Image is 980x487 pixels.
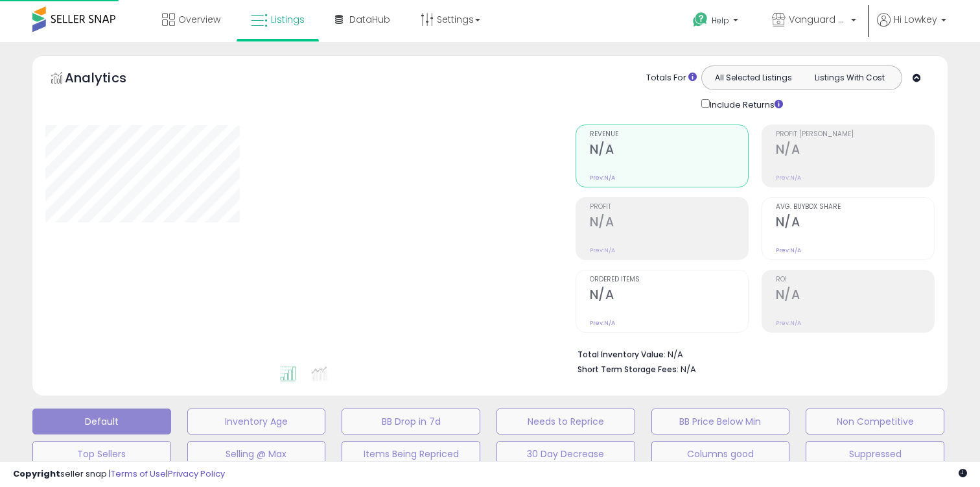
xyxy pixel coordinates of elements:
[894,13,937,26] span: Hi Lowkey
[776,174,801,182] small: Prev: N/A
[590,204,748,211] span: Profit
[590,174,615,182] small: Prev: N/A
[590,276,748,283] span: Ordered Items
[877,13,946,42] a: Hi Lowkey
[590,319,615,327] small: Prev: N/A
[342,441,480,467] button: Items Being Repriced
[692,12,708,28] i: Get Help
[590,287,748,305] h2: N/A
[271,13,305,26] span: Listings
[776,204,934,211] span: Avg. Buybox Share
[681,363,696,375] span: N/A
[65,69,152,90] h5: Analytics
[776,287,934,305] h2: N/A
[13,468,225,481] div: seller snap | |
[590,142,748,160] h2: N/A
[776,246,801,254] small: Prev: N/A
[577,364,679,375] b: Short Term Storage Fees:
[349,13,390,26] span: DataHub
[187,441,326,467] button: Selling @ Max
[692,97,799,112] div: Include Returns
[776,215,934,232] h2: N/A
[32,409,171,434] button: Default
[496,441,635,467] button: 30 Day Decrease
[776,142,934,160] h2: N/A
[789,13,847,26] span: Vanguard Systems Shop
[806,409,944,434] button: Non Competitive
[178,13,220,26] span: Overview
[776,319,801,327] small: Prev: N/A
[187,409,326,434] button: Inventory Age
[13,468,60,480] strong: Copyright
[646,72,697,84] div: Totals For
[776,131,934,138] span: Profit [PERSON_NAME]
[682,2,751,42] a: Help
[705,69,802,86] button: All Selected Listings
[651,409,790,434] button: BB Price Below Min
[32,441,171,467] button: Top Sellers
[590,215,748,232] h2: N/A
[801,69,898,86] button: Listings With Cost
[590,131,748,138] span: Revenue
[651,441,790,467] button: Columns good
[577,349,666,360] b: Total Inventory Value:
[496,409,635,434] button: Needs to Reprice
[806,441,944,467] button: Suppressed
[590,246,615,254] small: Prev: N/A
[342,409,480,434] button: BB Drop in 7d
[712,15,729,26] span: Help
[577,346,925,361] li: N/A
[776,276,934,283] span: ROI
